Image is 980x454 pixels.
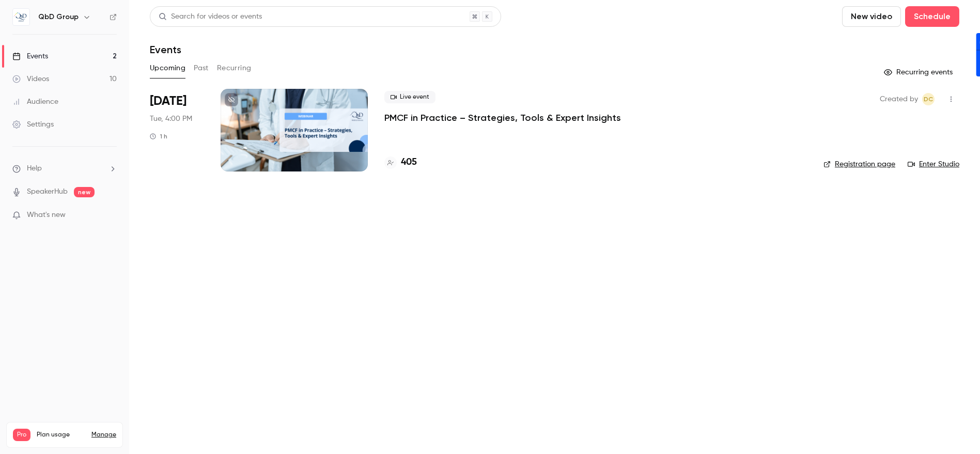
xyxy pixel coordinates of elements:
img: QbD Group [13,9,29,25]
button: New video [842,6,901,27]
div: Audience [12,97,58,107]
h1: Events [150,43,181,56]
span: new [74,187,95,197]
span: DC [924,93,933,105]
a: Enter Studio [908,159,959,169]
span: Tue, 4:00 PM [150,114,192,124]
div: Sep 23 Tue, 4:00 PM (Europe/Madrid) [150,89,204,171]
div: Settings [12,119,54,130]
button: Schedule [905,6,959,27]
button: Upcoming [150,60,185,76]
span: Plan usage [37,431,85,439]
li: help-dropdown-opener [12,163,117,174]
h6: QbD Group [38,12,79,22]
span: Live event [384,91,435,103]
h4: 405 [401,155,417,169]
span: Created by [880,93,918,105]
a: 405 [384,155,417,169]
div: Events [12,51,48,61]
a: SpeakerHub [27,186,68,197]
div: Videos [12,74,49,84]
div: 1 h [150,132,167,140]
a: Registration page [823,159,895,169]
a: Manage [91,431,116,439]
button: Recurring events [879,64,959,81]
a: PMCF in Practice – Strategies, Tools & Expert Insights [384,112,621,124]
span: [DATE] [150,93,186,109]
span: Daniel Cubero [922,93,935,105]
div: Search for videos or events [159,11,262,22]
span: Help [27,163,42,174]
span: What's new [27,210,66,221]
span: Pro [13,429,30,441]
button: Past [194,60,209,76]
button: Recurring [217,60,252,76]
